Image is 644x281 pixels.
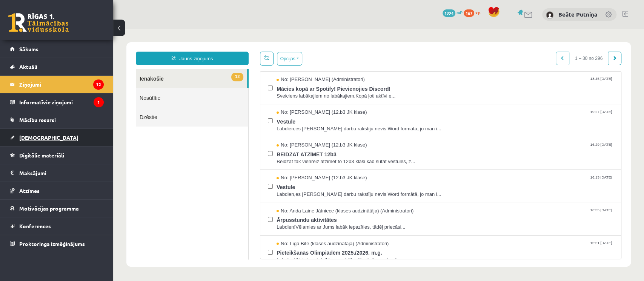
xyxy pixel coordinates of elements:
[456,9,463,15] span: mP
[93,79,104,90] i: 12
[23,78,135,98] a: Dzēstie
[464,9,484,15] a: 167 xp
[163,179,300,186] span: No: Anda Laine Jātniece (klases audzinātāja) (Administratori)
[163,211,500,235] a: No: Līga Bite (klases audzinātāja) (Administratori) 15:51 [DATE] Pieteikšanās Olimpiādēm 2025./20...
[163,179,500,202] a: No: Anda Laine Jātniece (klases audzinātāja) (Administratori) 16:55 [DATE] Ārpusstundu aktivitāte...
[19,152,64,159] span: Digitālie materiāli
[163,80,254,87] span: No: [PERSON_NAME] (12.b3 JK klase)
[10,200,104,217] a: Motivācijas programma
[475,113,500,118] span: 16:29 [DATE]
[163,145,500,169] a: No: [PERSON_NAME] (12.b3 JK klase) 16:13 [DATE] Vestule Labdien,es [PERSON_NAME] darbu rakstīju n...
[163,145,254,153] span: No: [PERSON_NAME] (12.b3 JK klase)
[163,80,500,103] a: No: [PERSON_NAME] (12.b3 JK klase) 19:27 [DATE] Vēstule Labdien,es [PERSON_NAME] darbu rakstīju n...
[10,58,104,75] a: Aktuāli
[19,76,104,93] legend: Ziņojumi
[163,113,254,120] span: No: [PERSON_NAME] (12.b3 JK klase)
[163,54,500,64] span: Mācies kopā ar Spotify! Pievienojies Discord!
[19,164,104,182] legend: Maksājumi
[558,11,597,18] a: Beāte Putniņa
[163,195,500,202] span: Labdien!Vēlamies ar Jums labāk iepazīties, tādēļ priecāsi...
[10,164,104,182] a: Maksājumi
[464,9,474,17] span: 167
[94,97,104,107] i: 1
[163,47,252,54] span: No: [PERSON_NAME] (Administratori)
[23,23,135,36] a: Jauns ziņojums
[19,223,51,229] span: Konferences
[163,47,500,70] a: No: [PERSON_NAME] (Administratori) 13:45 [DATE] Mācies kopā ar Spotify! Pievienojies Discord! Sve...
[163,64,500,71] span: Sveiciens labākajiem no labākajiem,Kopā ļoti aktīvi e...
[19,134,78,141] span: [DEMOGRAPHIC_DATA]
[475,47,500,53] span: 13:45 [DATE]
[10,217,104,235] a: Konferences
[163,120,500,129] span: BEIDZAT ATZĪMĒT 12b3
[163,162,500,169] span: Labdien,es [PERSON_NAME] darbu rakstīju nevis Word formātā, jo man i...
[475,80,500,86] span: 19:27 [DATE]
[19,187,40,194] span: Atzīmes
[163,129,500,136] span: Beidzat tak vienreiz atzimet to 12b3 klasi kad sūtat vēstules, z...
[475,9,480,15] span: xp
[163,228,500,235] span: Labdien!Aicinām pieteikt savu dalību šī mācību gada olimp...
[10,93,104,111] a: Informatīvie ziņojumi1
[475,179,500,184] span: 16:55 [DATE]
[19,63,37,70] span: Aktuāli
[456,23,495,36] span: 1 – 30 no 296
[118,44,130,52] span: 12
[443,9,455,17] span: 1224
[163,185,500,195] span: Ārpusstundu aktivitātes
[10,40,104,58] a: Sākums
[10,147,104,164] a: Digitālie materiāli
[163,153,500,162] span: Vestule
[23,40,134,59] a: 12Ienākošie
[19,93,104,111] legend: Informatīvie ziņojumi
[163,87,500,96] span: Vēstule
[10,76,104,93] a: Ziņojumi12
[443,9,463,15] a: 1224 mP
[19,46,38,52] span: Sākums
[163,96,500,104] span: Labdien,es [PERSON_NAME] darbu rakstīju nevis Word formātā, jo man i...
[546,11,553,19] img: Beāte Putniņa
[10,129,104,146] a: [DEMOGRAPHIC_DATA]
[10,235,104,252] a: Proktoringa izmēģinājums
[19,116,56,123] span: Mācību resursi
[475,145,500,151] span: 16:13 [DATE]
[163,113,500,136] a: No: [PERSON_NAME] (12.b3 JK klase) 16:29 [DATE] BEIDZAT ATZĪMĒT 12b3 Beidzat tak vienreiz atzimet...
[8,13,69,32] a: Rīgas 1. Tālmācības vidusskola
[475,211,500,217] span: 15:51 [DATE]
[19,205,79,212] span: Motivācijas programma
[10,182,104,199] a: Atzīmes
[163,211,275,218] span: No: Līga Bite (klases audzinātāja) (Administratori)
[10,111,104,128] a: Mācību resursi
[23,59,135,78] a: Nosūtītie
[19,240,85,247] span: Proktoringa izmēģinājums
[163,218,500,228] span: Pieteikšanās Olimpiādēm 2025./2026. m.g.
[164,23,189,37] button: Opcijas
